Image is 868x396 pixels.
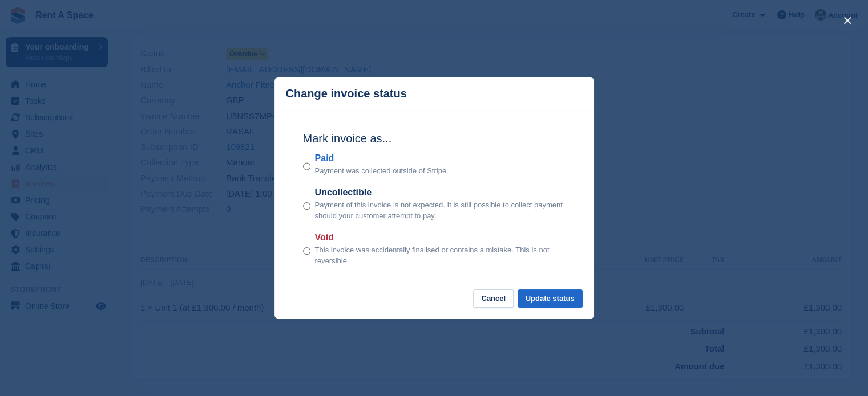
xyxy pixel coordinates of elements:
[286,87,407,100] p: Change invoice status
[518,289,583,308] button: Update status
[315,199,566,222] p: Payment of this invoice is not expected. It is still possible to collect payment should your cust...
[303,130,566,147] h2: Mark invoice as...
[315,186,566,199] label: Uncollectible
[315,244,566,267] p: This invoice was accidentally finalised or contains a mistake. This is not reversible.
[473,289,514,308] button: Cancel
[315,165,449,177] p: Payment was collected outside of Stripe.
[315,152,449,165] label: Paid
[838,11,857,30] button: close
[315,231,566,244] label: Void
